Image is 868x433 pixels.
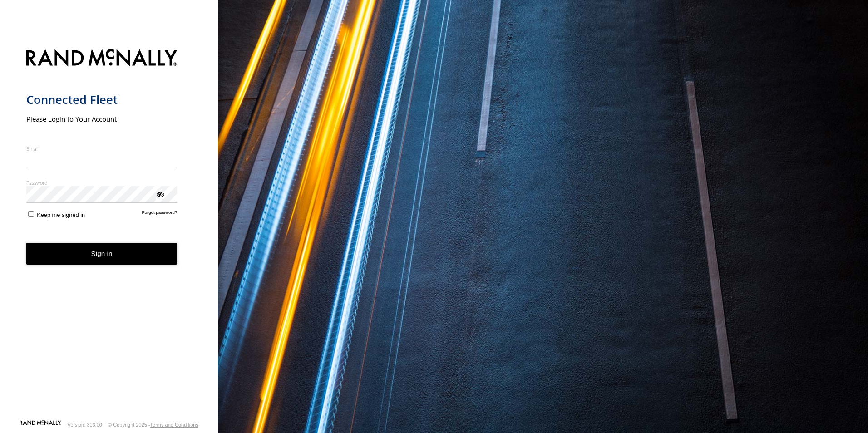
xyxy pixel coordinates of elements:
[37,212,85,218] span: Keep me signed in
[26,47,178,70] img: Rand McNally
[142,210,178,218] a: Forgot password?
[26,179,178,186] label: Password
[28,211,34,217] input: Keep me signed in
[68,422,102,428] div: Version: 306.00
[26,145,178,152] label: Email
[26,92,178,107] h1: Connected Fleet
[26,114,178,123] h2: Please Login to Your Account
[150,422,198,428] a: Terms and Conditions
[26,243,178,265] button: Sign in
[155,189,164,198] div: ViewPassword
[26,44,192,419] form: main
[20,420,61,429] a: Visit our Website
[108,422,198,428] div: © Copyright 2025 -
